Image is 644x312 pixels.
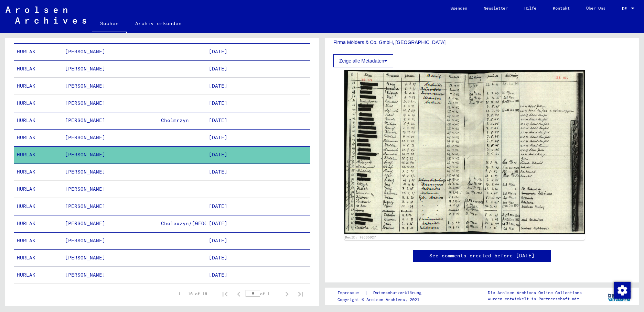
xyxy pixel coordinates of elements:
[622,6,630,11] span: DE
[14,164,62,180] mat-cell: HURLAK
[92,15,127,33] a: Suchen
[333,54,393,67] button: Zeige alle Metadaten
[337,289,430,297] div: |
[206,43,254,60] mat-cell: [DATE]
[14,112,62,129] mat-cell: HURLAK
[14,146,62,163] mat-cell: HURLAK
[488,296,582,302] p: wurden entwickelt in Partnerschaft mit
[14,129,62,146] mat-cell: HURLAK
[206,198,254,215] mat-cell: [DATE]
[62,129,110,146] mat-cell: [PERSON_NAME]
[345,235,376,239] a: DocID: 70665927
[62,232,110,249] mat-cell: [PERSON_NAME]
[62,198,110,215] mat-cell: [PERSON_NAME]
[14,181,62,198] mat-cell: HURLAK
[206,60,254,77] mat-cell: [DATE]
[14,267,62,283] mat-cell: HURLAK
[62,164,110,180] mat-cell: [PERSON_NAME]
[62,146,110,163] mat-cell: [PERSON_NAME]
[337,297,430,303] p: Copyright © Arolsen Archives, 2021
[14,198,62,215] mat-cell: HURLAK
[62,267,110,283] mat-cell: [PERSON_NAME]
[488,290,582,296] p: Die Arolsen Archives Online-Collections
[337,289,365,297] a: Impressum
[62,249,110,266] mat-cell: [PERSON_NAME]
[232,287,246,301] button: Previous page
[62,95,110,112] mat-cell: [PERSON_NAME]
[218,287,232,301] button: First page
[206,232,254,249] mat-cell: [DATE]
[178,291,207,297] div: 1 – 16 of 16
[62,43,110,60] mat-cell: [PERSON_NAME]
[206,78,254,94] mat-cell: [DATE]
[368,289,430,297] a: Datenschutzerklärung
[206,146,254,163] mat-cell: [DATE]
[62,60,110,77] mat-cell: [PERSON_NAME]
[206,112,254,129] mat-cell: [DATE]
[14,215,62,232] mat-cell: HURLAK
[429,252,535,259] a: See comments created before [DATE]
[14,249,62,266] mat-cell: HURLAK
[607,287,632,304] img: yv_logo.png
[294,287,308,301] button: Last page
[206,249,254,266] mat-cell: [DATE]
[206,267,254,283] mat-cell: [DATE]
[206,215,254,232] mat-cell: [DATE]
[280,287,294,301] button: Next page
[344,70,585,234] img: 001.jpg
[246,290,280,297] div: of 1
[14,78,62,94] mat-cell: HURLAK
[62,181,110,198] mat-cell: [PERSON_NAME]
[62,78,110,94] mat-cell: [PERSON_NAME]
[6,7,86,24] img: Arolsen_neg.svg
[206,95,254,112] mat-cell: [DATE]
[158,112,206,129] mat-cell: Cholmrzyn
[62,215,110,232] mat-cell: [PERSON_NAME]
[14,43,62,60] mat-cell: HURLAK
[158,215,206,232] mat-cell: Cholexzyn/[GEOGRAPHIC_DATA]
[206,164,254,180] mat-cell: [DATE]
[333,39,630,46] p: Firma Mölders & Co. GmbH, [GEOGRAPHIC_DATA]
[614,282,631,299] img: Zustimmung ändern
[14,60,62,77] mat-cell: HURLAK
[127,15,190,32] a: Archiv erkunden
[14,95,62,112] mat-cell: HURLAK
[62,112,110,129] mat-cell: [PERSON_NAME]
[14,232,62,249] mat-cell: HURLAK
[206,129,254,146] mat-cell: [DATE]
